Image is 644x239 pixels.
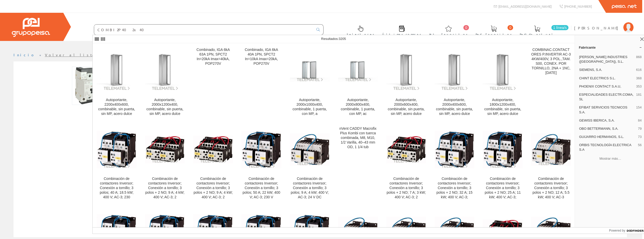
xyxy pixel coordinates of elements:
[382,32,421,37] span: Últimas compras
[483,51,523,91] img: Autoportante, 1800x1200x400, combinable, sin puerta, sin MP, acero dulce
[321,37,346,41] span: Resultados:
[14,52,35,57] a: Inicio
[551,25,568,30] span: 1 línea/s
[72,67,110,105] img: Foto artículo Protector magnetotérmico 2x40A + sobretensiones permanente y transitorio (150x150)
[483,98,523,116] div: Autoportante, 1800x1200x400, combinable, sin puerta, sin MP, acero dulce
[574,21,634,26] a: [PERSON_NAME]
[483,131,523,168] img: Combinación de contactores Inversor; Conexión a tornillo; 3 polos + 2 NO; 25 A; 11 kW; 400 V; AC-3;
[382,122,430,205] a: Combinación de contactores Inversor; Conexión a tornillo; 3 polos + 2 NO; 7 A; 3 kW; 400 V; AC-3;...
[338,98,378,116] div: Autoportante, 2000x800x400, combinable, 1 puerta, con MP, ac
[579,126,636,131] span: OBO BETTERMANN, S.A.
[498,4,552,8] span: [EMAIL_ADDRESS][DOMAIN_NAME]
[45,52,146,57] a: Volver al listado de productos
[430,44,478,122] a: Autoportante, 2000x400x600, combinable, sin puerta, sin MP, acero dulce Autoportante, 2000x400x60...
[237,44,285,122] a: Combinado, IGA 6kA 40A 1PN, SPCT2 In=10kA Imax=20kA, POP270V
[382,44,430,122] a: Autoportante, 2000x600x400, combinable, sin puerta, sin MP, acero dulce Autoportante, 2000x600x40...
[520,32,554,37] span: Pedido actual
[93,44,141,122] a: Autoportante, 2200x400x600, combinable, sin puerta, sin MP, acero dulce Autoportante, 2200x400x60...
[636,84,642,89] span: 353
[435,51,474,91] img: Autoportante, 2000x400x600, combinable, sin puerta, sin MP, acero dulce
[97,51,137,91] img: Autoportante, 2200x400x600, combinable, sin puerta, sin MP, acero dulce
[97,98,137,116] div: Autoportante, 2200x400x600, combinable, sin puerta, sin MP, acero dulce
[145,51,185,91] img: Autoportante, 2000x1200x400, combinable, sin puerta, sin MP, acero dulce
[515,21,570,39] a: 1 línea/s Pedido actual
[435,177,474,200] div: Combinación de contactores Inversor; Conexión a tornillo; 3 polos + 2 NO; 32 A; 15 kW; 400 V; AC-3;
[564,4,592,8] span: [PHONE_NUMBER]
[93,122,141,205] a: Combinación de contactores Inversor; Conexión a tornillo; 3 polos; 40 A; 18.5 kW; 400 V; AC-3; 23...
[527,44,575,122] a: COMBINAC.CONTACTORES P.INVERTIR AC-3 4KW/400V, 3 POL.,TAM. S00, CONEX. POR TORNILLO, 2NA + 1NC, [...
[334,122,382,205] a: nVent CADDY Macrofix Plus Kombi con tuerca combinada, M8, M10, 1/2 Varilla, 40–43 mm OD, 1 1/4 tub
[636,55,642,64] span: 868
[609,228,625,233] span: Powered by
[12,18,50,37] img: Grupo Peisa
[339,37,346,41] span: 3205
[574,25,621,30] span: [PERSON_NAME]
[636,105,642,114] span: 154
[286,44,334,122] a: Autoportante, 2000x1000x400, combinable, 1 puerta, con MP, a Autoportante, 2000x1000x400, combina...
[97,131,137,168] img: Combinación de contactores Inversor; Conexión a tornillo; 3 polos; 40 A; 18.5 kW; 400 V; AC-3; 230
[189,44,237,122] a: Combinado, IGA 6kA 63A 1PN, SPCT2 In=20kA Imax=40kA, POP270V
[189,122,237,205] a: Combinación de contactores Inversor; Conexión a tornillo; 3 polos + 2 NO; 9 A; 4 kW; 400 V; AC-3;...
[193,48,233,66] div: Combinado, IGA 6kA 63A 1PN, SPCT2 In=20kA Imax=40kA, POP270V
[638,143,641,152] span: 56
[435,98,474,116] div: Autoportante, 2000x400x600, combinable, sin puerta, sin MP, acero dulce
[193,136,233,163] img: Combinación de contactores Inversor; Conexión a tornillo; 3 polos + 2 NO; 9 A; 4 kW; 400 V; AC-3; 2
[531,177,571,200] div: Combinación de contactores Inversor; Conexión a tornillo; 3 polos + 2 NO; 12 A; 5.5 kW; 400 V; AC-3
[342,21,377,39] a: Selectores
[241,131,281,168] img: Combinación de contactores Inversor; Conexión a tornillo; 3 polos; 50 A; 22 kW; 400 V; AC-3; 230 V
[531,48,571,75] div: COMBINAC.CONTACTORES P.INVERTIR AC-3 4KW/400V, 3 POL.,TAM. S00, CONEX. POR TORNILLO, 2NA + 1NC, [...
[193,177,233,200] div: Combinación de contactores Inversor; Conexión a tornillo; 3 polos + 2 NO; 9 A; 4 kW; 400 V; AC-3; 2
[141,122,189,205] a: Combinación de contactores Inversor; Conexión a tornillo; 3 polos + 2 NO; 9 A; 4 kW; 400 V; AC-3;...
[483,177,523,200] div: Combinación de contactores Inversor; Conexión a tornillo; 3 polos + 2 NO; 25 A; 11 kW; 400 V; AC-3;
[579,118,636,123] span: GEWISS IBERICA, S.A.
[476,32,512,37] span: Ped. favoritos
[531,133,571,166] img: Combinación de contactores Inversor; Conexión a tornillo; 3 polos + 2 NO; 12 A; 5.5 kW; 400 V; AC-3
[579,135,636,139] span: GUIJARRO HERMANOS, S.L.
[237,122,285,205] a: Combinación de contactores Inversor; Conexión a tornillo; 3 polos; 50 A; 22 kW; 400 V; AC-3; 230 ...
[463,25,469,30] span: 0
[94,25,313,35] input: Buscar ...
[430,122,478,205] a: Combinación de contactores Inversor; Conexión a tornillo; 3 polos + 2 NO; 32 A; 15 kW; 400 V; AC-...
[334,44,382,122] a: Autoportante, 2000x800x400, combinable, 1 puerta, con MP, ac Autoportante, 2000x800x400, combinab...
[290,177,330,200] div: Combinación de contactores Inversor; Conexión a tornillo; 3 polos; 9 A; 4 kW; 400 V; AC-3; 24 V DC
[579,92,634,102] span: ESPECIALIDADES ELECTR.COMA, SL
[386,51,426,91] img: Autoportante, 2000x600x400, combinable, sin puerta, sin MP, acero dulce
[638,135,641,139] span: 73
[579,68,634,72] span: SIEMENS, S.A.
[429,32,468,37] span: Art. favoritos
[479,122,527,205] a: Combinación de contactores Inversor; Conexión a tornillo; 3 polos + 2 NO; 25 A; 11 kW; 400 V; AC-...
[241,177,281,200] div: Combinación de contactores Inversor; Conexión a tornillo; 3 polos; 50 A; 22 kW; 400 V; AC-3; 230 V
[386,136,426,163] img: Combinación de contactores Inversor; Conexión a tornillo; 3 polos + 2 NO; 7 A; 3 kW; 400 V; AC-3; 2
[145,177,185,200] div: Combinación de contactores Inversor; Conexión a tornillo; 3 polos + 2 NO; 9 A; 4 kW; 400 V; AC-3; 2
[636,68,642,72] span: 616
[141,44,189,122] a: Autoportante, 2000x1200x400, combinable, sin puerta, sin MP, acero dulce Autoportante, 2000x1200x...
[97,177,137,200] div: Combinación de contactores Inversor; Conexión a tornillo; 3 polos; 40 A; 18.5 kW; 400 V; AC-3; 230
[286,122,334,205] a: Combinación de contactores Inversor; Conexión a tornillo; 3 polos; 9 A; 4 kW; 400 V; AC-3; 24 V D...
[636,92,642,102] span: 181
[479,44,527,122] a: Autoportante, 1800x1200x400, combinable, sin puerta, sin MP, acero dulce Autoportante, 1800x1200x...
[386,177,426,200] div: Combinación de contactores Inversor; Conexión a tornillo; 3 polos + 2 NO; 7 A; 3 kW; 400 V; AC-3; 2
[507,25,513,30] span: 0
[145,136,185,163] img: Combinación de contactores Inversor; Conexión a tornillo; 3 polos + 2 NO; 9 A; 4 kW; 400 V; AC-3; 2
[579,55,634,64] span: [PERSON_NAME] INDUSTRIES ([GEOGRAPHIC_DATA]), S.L.
[638,118,641,123] span: 84
[145,98,185,116] div: Autoportante, 2000x1200x400, combinable, sin puerta, sin MP, acero dulce
[386,98,426,116] div: Autoportante, 2000x600x400, combinable, sin puerta, sin MP, acero dulce
[290,98,330,116] div: Autoportante, 2000x1000x400, combinable, 1 puerta, con MP, a
[241,48,281,66] div: Combinado, IGA 6kA 40A 1PN, SPCT2 In=10kA Imax=20kA, POP270V
[638,126,641,131] span: 79
[290,59,330,82] img: Autoportante, 2000x1000x400, combinable, 1 puerta, con MP, a
[579,105,634,114] span: EFIBAT SERVICIOS TECNICOS S.A.
[579,84,634,89] span: PHOENIX CONTACT S.A.U,
[527,122,575,205] a: Combinación de contactores Inversor; Conexión a tornillo; 3 polos + 2 NO; 12 A; 5.5 kW; 400 V; AC...
[636,76,642,81] span: 368
[377,21,424,39] a: Últimas compras
[338,126,378,149] div: nVent CADDY Macrofix Plus Kombi con tuerca combinada, M8, M10, 1/2 Varilla, 40–43 mm OD, 1 1/4 tub
[579,76,634,81] span: CHINT ELECTRICS S.L.
[347,32,374,37] span: Selectores
[338,59,378,82] img: Autoportante, 2000x800x400, combinable, 1 puerta, con MP, ac
[577,155,644,163] button: Mostrar más…
[290,133,330,166] img: Combinación de contactores Inversor; Conexión a tornillo; 3 polos; 9 A; 4 kW; 400 V; AC-3; 24 V DC
[579,143,636,152] span: ORBIS TECNOLOGÍA ELECTRICA S.A
[435,131,474,168] img: Combinación de contactores Inversor; Conexión a tornillo; 3 polos + 2 NO; 32 A; 15 kW; 400 V; AC-3;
